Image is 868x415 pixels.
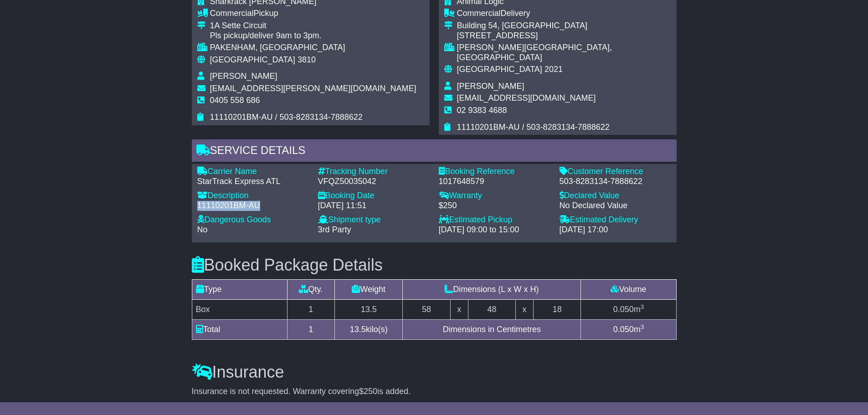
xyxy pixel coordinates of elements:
[613,325,634,334] span: 0.050
[560,167,671,177] div: Customer Reference
[516,300,534,320] td: x
[210,31,416,41] div: Pls pickup/deliver 9am to 3pm.
[457,21,671,31] div: Building 54, [GEOGRAPHIC_DATA]
[287,280,335,300] td: Qty.
[439,225,550,235] div: [DATE] 09:00 to 15:00
[210,9,254,18] span: Commercial
[457,43,671,62] div: [PERSON_NAME][GEOGRAPHIC_DATA], [GEOGRAPHIC_DATA]
[210,21,416,31] div: 1A Sette Circuit
[192,280,287,300] td: Type
[457,9,671,19] div: Delivery
[468,300,516,320] td: 48
[335,300,403,320] td: 13.5
[192,320,287,340] td: Total
[359,387,377,396] span: $250
[210,9,416,19] div: Pickup
[210,72,277,81] span: [PERSON_NAME]
[318,191,430,201] div: Booking Date
[192,363,677,381] h3: Insurance
[318,225,351,234] span: 3rd Party
[457,31,671,41] div: [STREET_ADDRESS]
[581,280,676,300] td: Volume
[318,201,430,211] div: [DATE] 11:51
[197,191,309,201] div: Description
[197,215,309,225] div: Dangerous Goods
[287,300,335,320] td: 1
[560,177,671,187] div: 503-8283134-7888622
[210,113,363,122] span: 11110201BM-AU / 503-8283134-7888622
[457,82,524,91] span: [PERSON_NAME]
[439,215,550,225] div: Estimated Pickup
[457,106,507,115] span: 02 9383 4688
[457,93,596,102] span: [EMAIL_ADDRESS][DOMAIN_NAME]
[318,215,430,225] div: Shipment type
[192,139,677,164] div: Service Details
[318,177,430,187] div: VFQZ50035042
[210,96,260,105] span: 0405 558 686
[192,256,677,274] h3: Booked Package Details
[335,280,403,300] td: Weight
[560,191,671,201] div: Declared Value
[560,201,671,211] div: No Declared Value
[335,320,403,340] td: kilo(s)
[403,300,451,320] td: 58
[457,65,542,74] span: [GEOGRAPHIC_DATA]
[350,325,366,334] span: 13.5
[192,387,677,397] div: Insurance is not requested. Warranty covering is added.
[581,320,676,340] td: m
[210,43,416,53] div: PAKENHAM, [GEOGRAPHIC_DATA]
[210,55,295,64] span: [GEOGRAPHIC_DATA]
[560,225,671,235] div: [DATE] 17:00
[197,177,309,187] div: StarTrack Express ATL
[457,9,501,18] span: Commercial
[560,215,671,225] div: Estimated Delivery
[210,84,416,93] span: [EMAIL_ADDRESS][PERSON_NAME][DOMAIN_NAME]
[403,320,581,340] td: Dimensions in Centimetres
[298,55,316,64] span: 3810
[439,201,550,211] div: $250
[581,300,676,320] td: m
[439,177,550,187] div: 1017648579
[641,303,644,310] sup: 3
[544,65,563,74] span: 2021
[613,305,634,314] span: 0.050
[439,167,550,177] div: Booking Reference
[287,320,335,340] td: 1
[641,323,644,330] sup: 3
[197,225,208,234] span: No
[533,300,581,320] td: 18
[439,191,550,201] div: Warranty
[197,201,309,211] div: 11110201BM-AU
[197,167,309,177] div: Carrier Name
[450,300,468,320] td: x
[318,167,430,177] div: Tracking Number
[403,280,581,300] td: Dimensions (L x W x H)
[457,123,610,132] span: 11110201BM-AU / 503-8283134-7888622
[192,300,287,320] td: Box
